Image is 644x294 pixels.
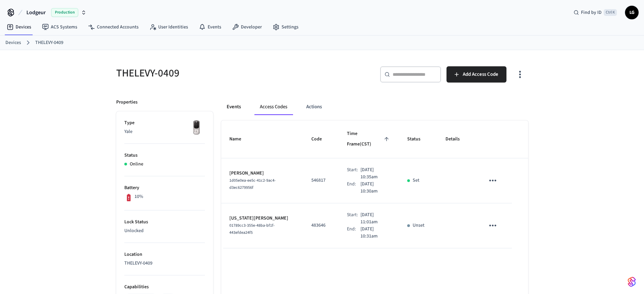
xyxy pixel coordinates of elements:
[604,9,617,16] span: Ctrl K
[347,211,361,226] div: Start:
[446,66,506,83] button: Add Access Code
[124,184,205,191] p: Battery
[360,181,391,195] p: [DATE] 10:30am
[124,152,205,159] p: Status
[360,226,391,240] p: [DATE] 10:31am
[347,166,361,181] div: Start:
[124,251,205,258] p: Location
[124,119,205,127] p: Type
[26,8,46,17] span: Lodgeur
[116,66,318,80] h5: THELEVY-0409
[144,21,193,33] a: User Identities
[229,134,250,144] span: Name
[628,276,636,287] img: SeamLogoGradient.69752ec5.svg
[407,134,429,144] span: Status
[83,21,144,33] a: Connected Accounts
[124,260,205,267] p: THELEVY-0409
[625,6,639,19] button: LG
[124,128,205,135] p: Yale
[360,166,391,181] p: [DATE] 10:35am
[51,8,78,17] span: Production
[463,70,498,79] span: Add Access Code
[229,223,275,235] span: 01789cc3-355e-48ba-bf1f-443efdea24f5
[347,129,391,150] span: Time Frame(CST)
[1,21,37,33] a: Devices
[221,99,246,115] button: Events
[229,170,295,177] p: [PERSON_NAME]
[124,219,205,226] p: Lock Status
[626,6,638,19] span: LG
[124,284,205,291] p: Capabilities
[311,177,331,184] p: 546817
[311,222,331,229] p: 483646
[413,222,424,229] p: Unset
[35,39,63,46] a: THELEVY-0409
[413,177,419,184] p: Set
[267,21,304,33] a: Settings
[116,99,138,106] p: Properties
[360,211,391,226] p: [DATE] 11:01am
[301,99,327,115] button: Actions
[193,21,227,33] a: Events
[37,21,83,33] a: ACS Systems
[227,21,267,33] a: Developer
[568,6,622,19] div: Find by IDCtrl K
[221,120,528,248] table: sticky table
[221,99,528,115] div: ant example
[130,161,143,168] p: Online
[347,226,361,240] div: End:
[254,99,293,115] button: Access Codes
[311,134,331,144] span: Code
[445,134,469,144] span: Details
[5,39,21,46] a: Devices
[229,178,276,190] span: 1d05e0ea-ee5c-41c2-9ac4-d3ec6279956f
[188,119,205,136] img: Yale Assure Touchscreen Wifi Smart Lock, Satin Nickel, Front
[581,9,602,16] span: Find by ID
[124,227,205,234] p: Unlocked
[347,181,361,195] div: End:
[229,215,295,222] p: [US_STATE][PERSON_NAME]
[134,193,143,200] p: 10%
